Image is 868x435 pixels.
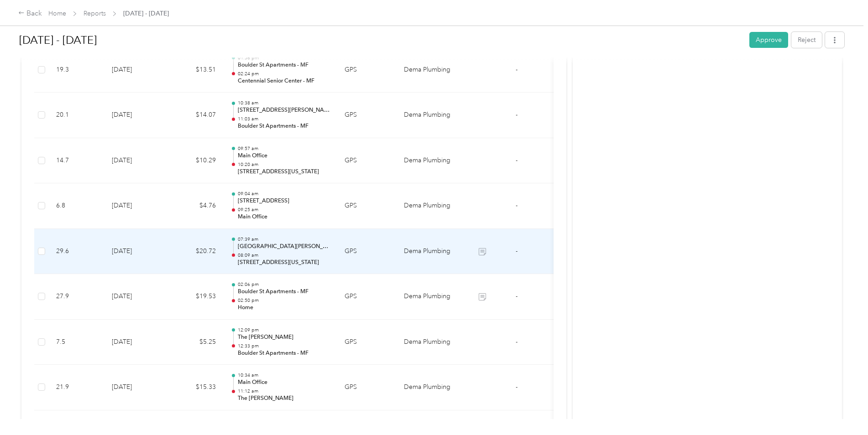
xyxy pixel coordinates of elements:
[397,320,465,365] td: Dema Plumbing
[397,47,465,93] td: Dema Plumbing
[516,111,518,119] span: -
[168,183,223,229] td: $4.76
[49,274,105,320] td: 27.9
[238,378,330,387] p: Main Office
[397,365,465,410] td: Dema Plumbing
[238,252,330,259] p: 08:09 am
[238,281,330,288] p: 02:06 pm
[397,274,465,320] td: Dema Plumbing
[49,229,105,274] td: 29.6
[105,274,168,320] td: [DATE]
[238,388,330,394] p: 11:12 am
[516,66,518,73] span: -
[749,32,788,48] button: Approve
[168,47,223,93] td: $13.51
[238,343,330,349] p: 12:33 pm
[19,29,743,51] h1: Aug 1 - 31, 2025
[168,320,223,365] td: $5.25
[516,247,518,255] span: -
[516,383,518,391] span: -
[337,47,397,93] td: GPS
[49,183,105,229] td: 6.8
[238,207,330,213] p: 09:25 am
[238,297,330,304] p: 02:50 pm
[238,327,330,333] p: 12:09 pm
[105,93,168,138] td: [DATE]
[105,229,168,274] td: [DATE]
[84,10,106,17] a: Reports
[238,213,330,221] p: Main Office
[238,168,330,176] p: [STREET_ADDRESS][US_STATE]
[49,138,105,184] td: 14.7
[337,183,397,229] td: GPS
[516,338,518,346] span: -
[238,71,330,77] p: 02:24 pm
[337,274,397,320] td: GPS
[168,365,223,410] td: $15.33
[238,288,330,296] p: Boulder St Apartments - MF
[168,274,223,320] td: $19.53
[48,10,66,17] a: Home
[337,138,397,184] td: GPS
[238,304,330,312] p: Home
[168,229,223,274] td: $20.72
[238,394,330,403] p: The [PERSON_NAME]
[238,243,330,251] p: [GEOGRAPHIC_DATA][PERSON_NAME][GEOGRAPHIC_DATA][US_STATE], [GEOGRAPHIC_DATA]
[168,138,223,184] td: $10.29
[105,183,168,229] td: [DATE]
[337,229,397,274] td: GPS
[105,138,168,184] td: [DATE]
[238,116,330,122] p: 11:03 am
[168,93,223,138] td: $14.07
[238,122,330,130] p: Boulder St Apartments - MF
[49,93,105,138] td: 20.1
[49,365,105,410] td: 21.9
[516,202,518,209] span: -
[238,259,330,267] p: [STREET_ADDRESS][US_STATE]
[238,161,330,168] p: 10:20 am
[49,320,105,365] td: 7.5
[123,9,169,18] span: [DATE] - [DATE]
[337,365,397,410] td: GPS
[238,418,330,424] p: 06:43 am
[238,145,330,152] p: 09:57 am
[337,320,397,365] td: GPS
[817,384,868,435] iframe: Everlance-gr Chat Button Frame
[105,320,168,365] td: [DATE]
[238,197,330,205] p: [STREET_ADDRESS]
[238,77,330,85] p: Centennial Senior Center - MF
[397,183,465,229] td: Dema Plumbing
[397,93,465,138] td: Dema Plumbing
[238,236,330,243] p: 07:39 am
[791,32,822,48] button: Reject
[238,333,330,342] p: The [PERSON_NAME]
[397,229,465,274] td: Dema Plumbing
[238,191,330,197] p: 09:04 am
[105,365,168,410] td: [DATE]
[238,106,330,114] p: [STREET_ADDRESS][PERSON_NAME]
[18,8,42,19] div: Back
[238,372,330,378] p: 10:34 am
[238,152,330,160] p: Main Office
[238,349,330,357] p: Boulder St Apartments - MF
[105,47,168,93] td: [DATE]
[49,47,105,93] td: 19.3
[516,292,518,300] span: -
[397,138,465,184] td: Dema Plumbing
[516,156,518,164] span: -
[238,61,330,69] p: Boulder St Apartments - MF
[238,100,330,106] p: 10:38 am
[337,93,397,138] td: GPS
